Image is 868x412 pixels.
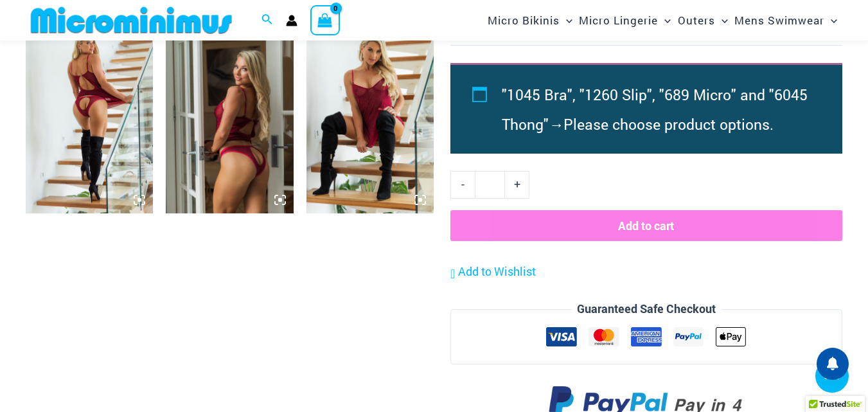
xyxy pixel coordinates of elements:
nav: Site Navigation [483,2,842,39]
a: View Shopping Cart, empty [310,5,340,35]
a: Micro LingerieMenu ToggleMenu Toggle [576,4,674,37]
span: Mens Swimwear [734,4,824,37]
img: Guilty Pleasures Red 1260 Slip 6045 Thong [26,22,153,214]
span: Menu Toggle [824,4,837,37]
button: Add to cart [450,210,842,241]
span: Micro Bikinis [488,4,560,37]
span: Please choose product options. [563,114,774,134]
span: Menu Toggle [715,4,728,37]
a: Search icon link [261,12,273,29]
a: Add to Wishlist [450,262,536,282]
span: Menu Toggle [658,4,671,37]
a: - [450,171,475,198]
img: Guilty Pleasures Red 1260 Slip 6045 Thong [306,22,434,214]
span: Add to Wishlist [458,264,536,279]
span: Menu Toggle [560,4,572,37]
legend: Guaranteed Safe Checkout [572,300,721,319]
a: Mens SwimwearMenu ToggleMenu Toggle [731,4,840,37]
li: → [502,80,813,139]
span: Outers [678,4,715,37]
a: Account icon link [286,15,297,26]
img: Guilty Pleasures Red 1260 Slip 6045 Thong [166,22,293,214]
img: MM SHOP LOGO FLAT [26,6,237,35]
a: OutersMenu ToggleMenu Toggle [675,4,731,37]
input: Product quantity [475,171,505,198]
a: Micro BikinisMenu ToggleMenu Toggle [484,4,576,37]
a: + [505,171,529,198]
span: "1045 Bra", "1260 Slip", "689 Micro" and "6045 Thong" [502,85,808,134]
span: Micro Lingerie [579,4,658,37]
